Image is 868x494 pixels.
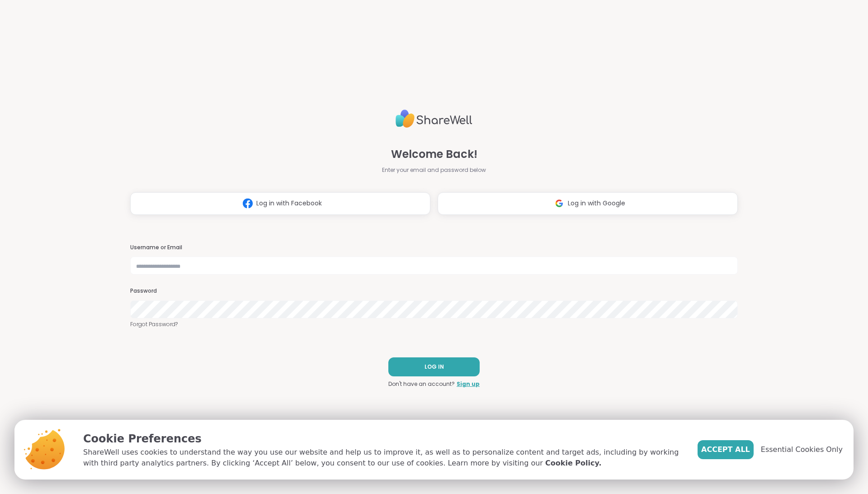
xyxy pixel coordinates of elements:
[130,287,738,295] h3: Password
[425,363,444,371] span: LOG IN
[545,458,601,469] a: Cookie Policy.
[438,192,738,215] button: Log in with Google
[130,244,738,252] h3: Username or Email
[698,440,754,459] button: Accept All
[83,447,683,469] p: ShareWell uses cookies to understand the way you use our website and help us to improve it, as we...
[239,195,256,212] img: ShareWell Logomark
[551,195,568,212] img: ShareWell Logomark
[388,357,480,376] button: LOG IN
[382,166,486,174] span: Enter your email and password below
[256,199,322,208] span: Log in with Facebook
[130,192,430,215] button: Log in with Facebook
[391,146,477,162] span: Welcome Back!
[388,380,455,388] span: Don't have an account?
[761,444,843,455] span: Essential Cookies Only
[83,431,683,447] p: Cookie Preferences
[396,106,472,132] img: ShareWell Logo
[568,199,625,208] span: Log in with Google
[457,380,480,388] a: Sign up
[701,444,750,455] span: Accept All
[130,320,738,328] a: Forgot Password?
